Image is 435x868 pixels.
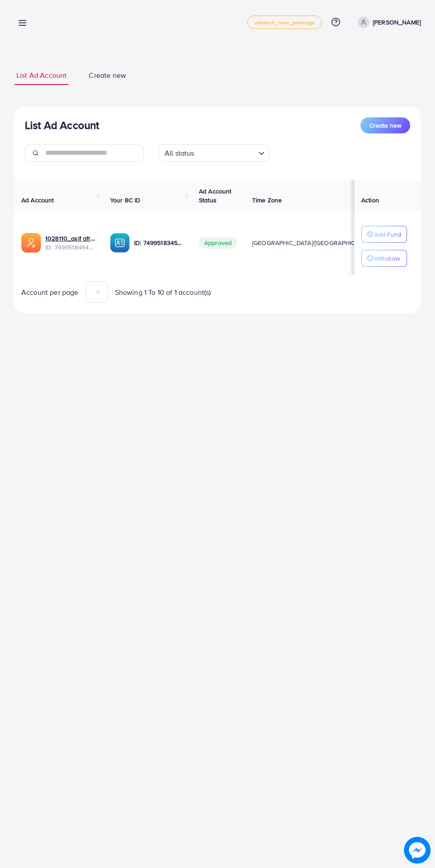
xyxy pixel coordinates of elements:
span: All status [163,147,196,160]
span: adreach_new_package [255,20,314,25]
span: Showing 1 To 10 of 1 account(s) [115,287,211,297]
img: ic-ads-acc.e4c84228.svg [21,233,41,253]
span: Approved [199,237,237,249]
p: [PERSON_NAME] [373,17,421,28]
div: Search for option [158,144,269,162]
img: image [404,837,431,864]
span: ID: 7499518464319782928 [45,243,96,252]
p: Withdraw [374,253,400,264]
span: Time Zone [252,196,282,205]
button: Withdraw [361,250,407,267]
span: Create new [89,70,126,80]
span: Action [361,196,379,205]
span: List Ad Account [16,70,67,80]
a: [PERSON_NAME] [354,16,421,28]
span: [GEOGRAPHIC_DATA]/[GEOGRAPHIC_DATA] [252,238,376,247]
a: adreach_new_package [247,16,322,29]
h3: List Ad Account [25,119,99,132]
a: 1028110_asif afridi_1746117718273 [45,234,96,243]
span: Ad Account [21,196,54,205]
p: Add Fund [374,229,401,240]
span: Account per page [21,287,79,297]
span: Your BC ID [110,196,141,205]
input: Search for option [197,145,255,160]
img: ic-ba-acc.ded83a64.svg [110,233,130,253]
button: Create new [360,117,410,133]
span: Ad Account Status [199,187,232,205]
p: ID: 7499518345713188865 [134,237,185,248]
div: <span class='underline'>1028110_asif afridi_1746117718273</span></br>7499518464319782928 [45,234,96,252]
button: Add Fund [361,226,407,243]
span: Create new [369,121,401,130]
